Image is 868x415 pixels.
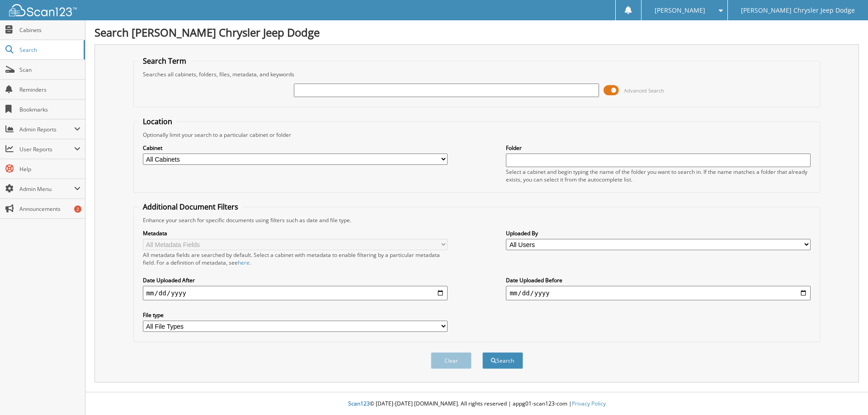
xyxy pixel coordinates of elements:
[138,202,243,212] legend: Additional Document Filters
[431,352,472,369] button: Clear
[138,70,816,78] div: Searches all cabinets, folders, files, metadata, and keywords
[19,126,74,133] span: Admin Reports
[506,286,811,300] input: end
[19,145,74,153] span: User Reports
[19,185,74,193] span: Admin Menu
[138,131,816,139] div: Optionally limit your search to a particular cabinet or folder
[143,276,448,284] label: Date Uploaded After
[9,4,77,16] img: scan123-logo-white.svg
[19,205,80,213] span: Announcements
[19,66,80,74] span: Scan
[143,286,448,300] input: start
[655,8,705,13] span: [PERSON_NAME]
[85,393,868,415] div: © [DATE]-[DATE] [DOMAIN_NAME]. All rights reserved | appg01-scan123-com |
[741,8,855,13] span: [PERSON_NAME] Chrysler Jeep Dodge
[19,26,80,34] span: Cabinets
[572,400,606,407] a: Privacy Policy
[138,56,191,66] legend: Search Term
[138,216,816,224] div: Enhance your search for specific documents using filters such as date and file type.
[624,87,664,94] span: Advanced Search
[506,144,811,152] label: Folder
[19,165,80,173] span: Help
[506,276,811,284] label: Date Uploaded Before
[74,205,81,213] div: 2
[94,25,859,40] h1: Search [PERSON_NAME] Chrysler Jeep Dodge
[138,117,177,126] legend: Location
[348,400,370,407] span: Scan123
[19,86,80,93] span: Reminders
[143,251,448,266] div: All metadata fields are searched by default. Select a cabinet with metadata to enable filtering b...
[19,46,79,54] span: Search
[143,229,448,237] label: Metadata
[19,106,80,113] span: Bookmarks
[506,168,811,183] div: Select a cabinet and begin typing the name of the folder you want to search in. If the name match...
[143,311,448,319] label: File type
[506,229,811,237] label: Uploaded By
[143,144,448,152] label: Cabinet
[482,352,523,369] button: Search
[238,259,250,266] a: here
